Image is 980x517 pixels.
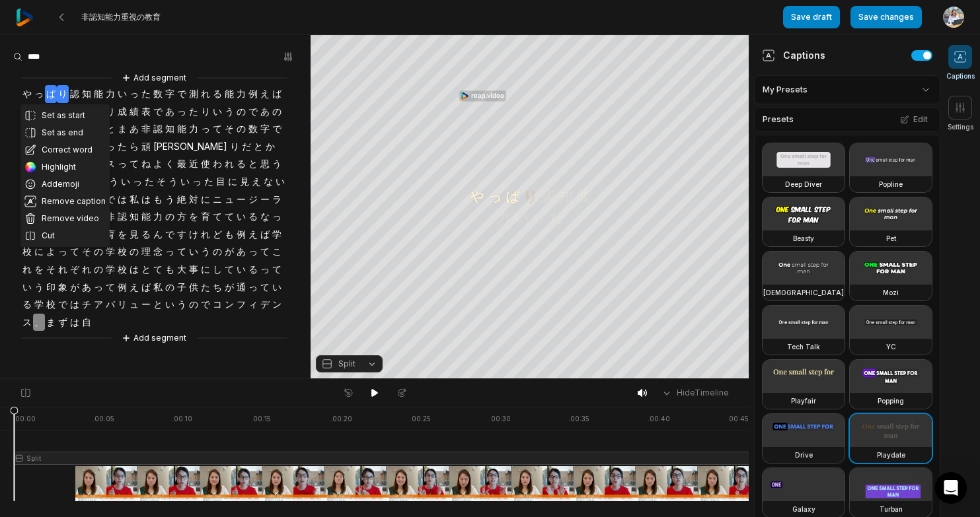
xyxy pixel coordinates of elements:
span: の [164,208,176,226]
span: た [203,173,215,191]
span: あ [128,120,140,138]
span: で [176,85,188,103]
button: Correct word [20,141,110,158]
button: Highlight [20,158,110,176]
h3: Galaxy [792,504,815,514]
span: 目 [215,173,227,191]
span: 印 [45,279,57,296]
span: や [21,85,33,103]
span: 力 [235,85,247,103]
span: ら [128,138,140,156]
span: ー [259,191,271,209]
span: も [152,191,164,209]
span: 対 [188,191,200,209]
span: い [274,173,286,191]
div: My Presets [754,75,940,104]
span: 最 [176,155,188,173]
button: Save changes [850,6,922,28]
span: フ [235,296,247,314]
span: え [247,226,259,244]
span: の [235,120,247,138]
span: ス [33,103,45,121]
span: 能 [223,85,235,103]
span: 方 [176,208,188,226]
span: っ [200,120,211,138]
span: 校 [116,261,128,279]
span: 育 [200,208,211,226]
span: に [33,243,45,261]
span: い [188,243,200,261]
button: HideTimeline [657,383,733,403]
span: 自 [81,314,93,331]
span: れ [200,226,211,244]
span: る [235,155,247,173]
span: 知 [164,120,176,138]
span: そ [223,120,235,138]
span: っ [164,243,176,261]
span: 大 [176,261,188,279]
button: Remove caption [20,193,110,210]
h3: Pet [886,233,896,244]
span: て [259,243,271,261]
span: 近 [188,155,200,173]
h3: Popline [879,179,903,190]
span: も [223,226,235,244]
h3: Mozi [883,287,899,298]
span: の [188,296,200,314]
span: な [262,173,274,191]
button: Add segment [119,71,189,85]
span: 私 [128,191,140,209]
span: 表 [140,103,152,121]
button: Add segment [119,331,189,345]
span: い [235,208,247,226]
h3: Playfair [791,396,816,406]
span: が [223,243,235,261]
div: Open Intercom Messenger [935,472,967,504]
span: ん [152,226,164,244]
span: え [250,173,262,191]
span: 念 [152,243,164,261]
span: ュ [223,191,235,209]
div: Captions [762,48,825,62]
span: の [93,243,104,261]
span: な [259,208,271,226]
span: い [235,261,247,279]
span: 例 [116,279,128,296]
span: 例 [247,85,259,103]
h3: Deep Diver [785,179,822,190]
span: れ [21,261,33,279]
span: す [176,226,188,244]
span: と [252,138,264,156]
span: た [143,173,155,191]
span: 認 [116,208,128,226]
span: 測 [188,85,200,103]
button: Split [316,355,383,372]
span: て [271,261,283,279]
span: ま [45,314,57,331]
span: ー [140,296,152,314]
span: と [104,120,116,138]
span: が [69,279,81,296]
span: で [57,296,69,314]
span: る [247,261,259,279]
span: え [259,85,271,103]
span: よ [152,155,164,173]
span: で [164,226,176,244]
span: で [152,103,164,121]
span: 私 [152,279,164,296]
span: わ [211,155,223,173]
span: あ [164,103,176,121]
h3: Playdate [877,450,905,460]
span: っ [259,261,271,279]
span: 非認知能力重視の教育 [81,12,161,22]
span: 成 [116,103,128,121]
button: Set as end [20,124,110,141]
span: Captions [946,71,975,81]
span: ス [21,314,33,331]
span: で [57,103,69,121]
span: か [264,138,276,156]
span: っ [81,103,93,121]
span: リ [116,296,128,314]
span: も [164,261,176,279]
span: の [235,103,247,121]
